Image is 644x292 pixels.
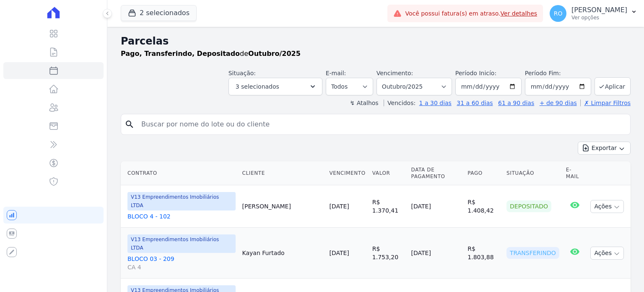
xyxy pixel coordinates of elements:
th: Data de Pagamento [408,161,465,185]
a: BLOCO 4 - 102 [127,212,236,221]
span: V13 Empreendimentos Imobiliários LTDA [127,192,236,210]
h2: Parcelas [121,34,631,49]
td: R$ 1.408,42 [464,185,503,228]
p: de [121,49,301,59]
button: Aplicar [595,77,631,95]
a: Ver detalhes [501,10,538,17]
th: Contrato [121,161,239,185]
div: Transferindo [506,247,559,259]
th: Pago [464,161,503,185]
span: Você possui fatura(s) em atraso. [405,9,537,18]
span: CA 4 [127,263,236,271]
p: Ver opções [571,14,627,21]
label: Vencimento: [377,70,413,76]
td: [DATE] [408,185,465,228]
input: Buscar por nome do lote ou do cliente [136,116,627,133]
th: E-mail [563,161,587,185]
i: search [125,119,135,129]
a: 31 a 60 dias [457,100,493,106]
a: [DATE] [329,250,349,256]
label: Vencidos: [384,100,415,106]
label: Situação: [229,70,256,76]
a: ✗ Limpar Filtros [580,100,631,106]
label: Período Fim: [525,69,591,78]
button: 3 selecionados [229,78,322,95]
label: Período Inicío: [455,70,496,76]
p: [PERSON_NAME] [571,6,627,14]
button: Exportar [578,142,631,155]
a: 1 a 30 dias [419,100,452,106]
a: [DATE] [329,203,349,210]
span: RO [554,11,563,16]
button: Ações [590,247,624,260]
button: 2 selecionados [121,5,197,21]
button: RO [PERSON_NAME] Ver opções [543,2,644,25]
td: R$ 1.753,20 [369,228,408,279]
th: Situação [503,161,563,185]
th: Vencimento [326,161,369,185]
label: ↯ Atalhos [350,100,378,106]
td: R$ 1.803,88 [464,228,503,279]
label: E-mail: [326,70,346,76]
th: Valor [369,161,408,185]
strong: Pago, Transferindo, Depositado [121,50,240,58]
td: [DATE] [408,228,465,279]
a: + de 90 dias [540,100,577,106]
a: 61 a 90 dias [498,100,534,106]
td: R$ 1.370,41 [369,185,408,228]
td: Kayan Furtado [239,228,326,279]
button: Ações [590,200,624,213]
div: Depositado [506,200,551,212]
span: V13 Empreendimentos Imobiliários LTDA [127,234,236,253]
span: 3 selecionados [236,82,279,92]
strong: Outubro/2025 [248,50,301,58]
td: [PERSON_NAME] [239,185,326,228]
a: BLOCO 03 - 209CA 4 [127,255,236,271]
